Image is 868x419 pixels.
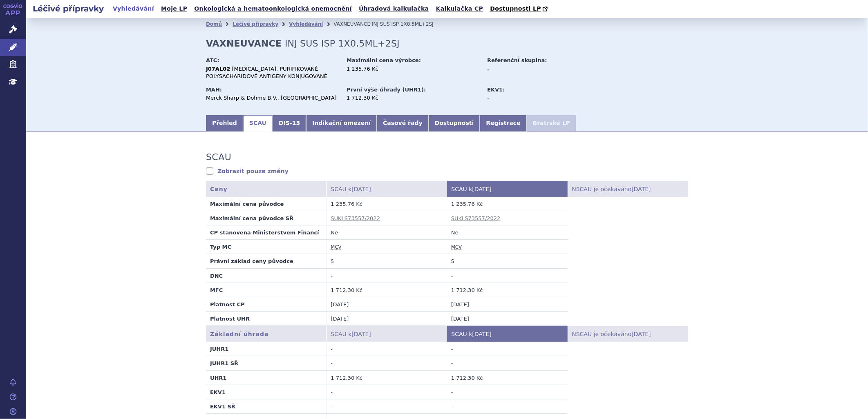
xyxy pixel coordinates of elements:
[210,273,223,279] strong: DNC
[490,5,541,12] span: Dostupnosti LP
[210,230,319,236] strong: CP stanovena Ministerstvem Financí
[110,3,157,14] a: Vyhledávání
[206,66,327,79] span: [MEDICAL_DATA], PURIFIKOVANÉ POLYSACHARIDOVÉ ANTIGENY KONJUGOVANÉ
[289,21,323,27] a: Vyhledávání
[447,197,568,211] td: 1 235,76 Kč
[487,87,505,93] strong: EKV1:
[447,385,568,399] td: -
[206,87,222,93] strong: MAH:
[347,94,479,102] div: 1 712,30 Kč
[327,312,447,326] td: [DATE]
[327,268,447,283] td: -
[327,326,447,342] th: SCAU k
[192,3,354,14] a: Onkologická a hematoonkologická onemocnění
[206,38,282,49] strong: VAXNEUVANCE
[568,181,688,197] th: NSCAU je očekáváno
[327,283,447,297] td: 1 712,30 Kč
[568,326,688,342] th: NSCAU je očekáváno
[447,370,568,385] td: 1 712,30 Kč
[377,115,429,131] a: Časové řady
[347,87,426,93] strong: První výše úhrady (UHR1):
[447,283,568,297] td: 1 712,30 Kč
[372,21,434,27] span: INJ SUS ISP 1X0,5ML+2SJ
[210,375,227,381] strong: UHR1
[206,326,327,342] th: Základní úhrada
[233,21,278,27] a: Léčivé přípravky
[210,316,250,322] strong: Platnost UHR
[210,403,235,410] strong: EKV1 SŘ
[210,360,238,366] strong: JUHR1 SŘ
[488,3,552,15] a: Dostupnosti LP
[206,115,243,131] a: Přehled
[327,342,447,356] td: -
[206,94,339,102] div: Merck Sharp & Dohme B.V., [GEOGRAPHIC_DATA]
[447,312,568,326] td: [DATE]
[327,356,447,370] td: -
[451,259,454,265] abbr: stanovena nebo změněna ve správním řízení podle zákona č. 48/1997 Sb. ve znění účinném od 1.1.2008
[447,399,568,414] td: -
[451,215,501,221] a: SUKLS73557/2022
[327,370,447,385] td: 1 712,30 Kč
[347,65,479,73] div: 1 235,76 Kč
[347,57,421,63] strong: Maximální cena výrobce:
[480,115,526,131] a: Registrace
[206,66,230,72] strong: J07AL02
[327,399,447,414] td: -
[333,21,370,27] span: VAXNEUVANCE
[306,115,377,131] a: Indikační omezení
[159,3,190,14] a: Moje LP
[447,342,568,356] td: -
[327,181,447,197] th: SCAU k
[243,115,273,131] a: SCAU
[447,225,568,240] td: Ne
[447,326,568,342] th: SCAU k
[331,244,342,250] abbr: maximální cena výrobce
[447,297,568,312] td: [DATE]
[210,389,226,395] strong: EKV1
[206,167,289,175] a: Zobrazit pouze změny
[331,259,334,265] abbr: stanovena nebo změněna ve správním řízení podle zákona č. 48/1997 Sb. ve znění účinném od 1.1.2008
[210,258,293,264] strong: Právní základ ceny původce
[273,115,306,131] a: DIS-13
[206,21,222,27] a: Domů
[447,181,568,197] th: SCAU k
[285,38,400,49] span: INJ SUS ISP 1X0,5ML+2SJ
[447,268,568,283] td: -
[352,331,371,337] span: [DATE]
[487,94,579,102] div: -
[210,346,228,352] strong: JUHR1
[631,186,651,192] span: [DATE]
[472,331,492,337] span: [DATE]
[429,115,480,131] a: Dostupnosti
[327,385,447,399] td: -
[210,201,284,207] strong: Maximální cena původce
[210,215,293,221] strong: Maximální cena původce SŘ
[331,215,380,221] a: SUKLS73557/2022
[327,297,447,312] td: [DATE]
[206,181,327,197] th: Ceny
[327,197,447,211] td: 1 235,76 Kč
[352,186,371,192] span: [DATE]
[206,152,231,163] h3: SCAU
[451,244,462,250] abbr: maximální cena výrobce
[210,244,231,250] strong: Typ MC
[210,287,223,293] strong: MFC
[210,301,245,308] strong: Platnost CP
[327,225,447,240] td: Ne
[487,65,579,73] div: -
[206,57,219,63] strong: ATC:
[447,356,568,370] td: -
[472,186,492,192] span: [DATE]
[487,57,547,63] strong: Referenční skupina:
[434,3,486,14] a: Kalkulačka CP
[631,331,651,337] span: [DATE]
[26,3,110,14] h2: Léčivé přípravky
[356,3,432,14] a: Úhradová kalkulačka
